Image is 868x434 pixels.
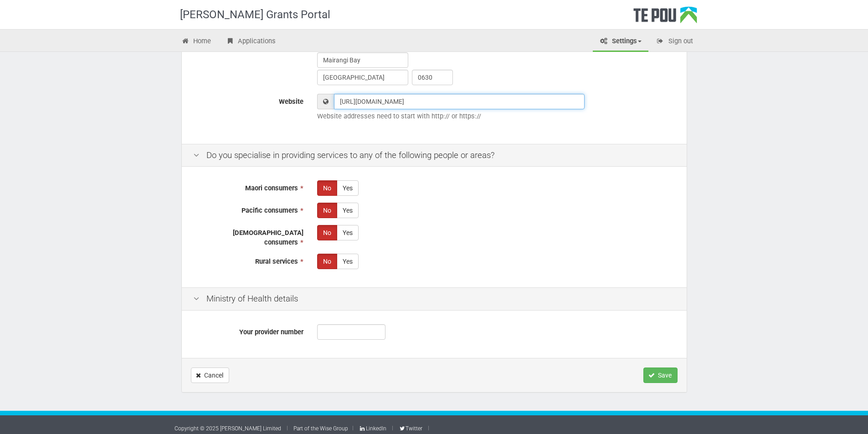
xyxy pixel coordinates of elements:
[317,225,337,240] label: No
[317,254,337,269] label: No
[359,425,386,432] a: LinkedIn
[241,206,298,214] span: Pacific consumers
[633,6,697,29] div: Te Pou Logo
[317,203,337,218] label: No
[233,229,303,246] span: [DEMOGRAPHIC_DATA] consumers
[175,425,281,432] a: Copyright © 2025 [PERSON_NAME] Limited
[175,32,218,52] a: Home
[219,32,282,52] a: Applications
[191,368,229,383] a: Cancel
[412,70,453,85] input: Post code
[245,184,298,192] span: Maori consumers
[182,287,687,311] div: Ministry of Health details
[643,368,678,383] button: Save
[279,97,303,106] span: Website
[337,203,359,218] label: Yes
[593,32,648,52] a: Settings
[649,32,700,52] a: Sign out
[182,144,687,167] div: Do you specialise in providing services to any of the following people or areas?
[317,180,337,196] label: No
[317,70,408,85] input: Town or city
[255,257,298,266] span: Rural services
[337,225,359,240] label: Yes
[399,425,422,432] a: Twitter
[337,254,359,269] label: Yes
[317,52,408,68] input: Suburb
[239,328,303,336] span: Your provider number
[337,180,359,196] label: Yes
[293,425,348,432] a: Part of the Wise Group
[317,112,675,121] p: Website addresses need to start with http:// or https://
